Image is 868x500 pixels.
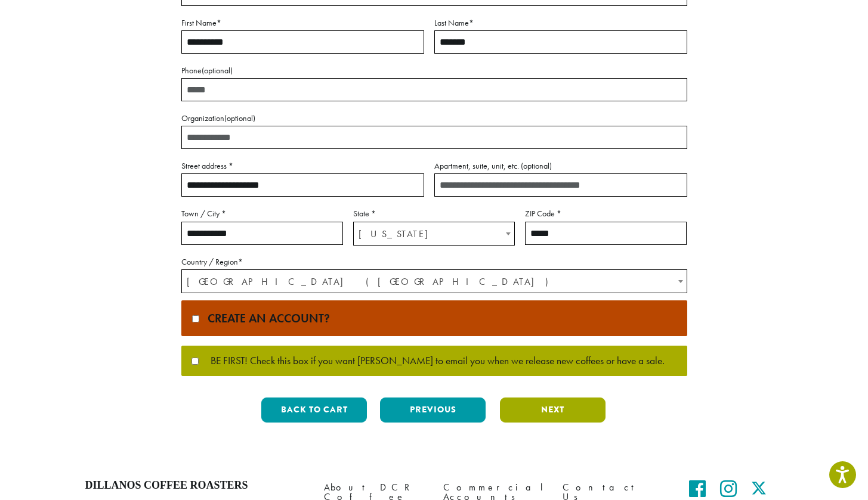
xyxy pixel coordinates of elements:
label: Organization [181,111,687,126]
label: ZIP Code [525,206,687,221]
input: BE FIRST! Check this box if you want [PERSON_NAME] to email you when we release new coffees or ha... [191,358,199,365]
label: Town / City [181,206,343,221]
label: Street address [181,159,424,173]
label: First Name [181,15,424,30]
input: Create an account? [192,315,199,322]
span: (optional) [202,65,233,76]
button: Previous [380,397,486,423]
span: State [353,222,515,246]
button: Next [500,397,606,423]
label: Apartment, suite, unit, etc. [434,159,687,173]
span: BE FIRST! Check this box if you want [PERSON_NAME] to email you when we release new coffees or ha... [199,356,665,367]
span: Texas [354,222,514,246]
span: Create an account? [202,310,330,326]
span: (optional) [224,113,255,123]
span: United States (US) [182,270,687,293]
span: (optional) [521,160,552,171]
h4: Dillanos Coffee Roasters [85,479,306,492]
button: Back to cart [261,397,367,423]
label: State [353,206,515,221]
label: Last Name [434,15,687,30]
span: Country / Region [181,269,687,293]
